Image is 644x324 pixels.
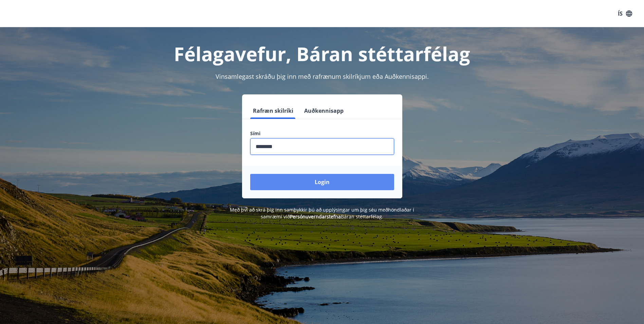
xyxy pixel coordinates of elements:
[216,72,429,80] span: Vinsamlegast skráðu þig inn með rafrænum skilríkjum eða Auðkennisappi.
[230,206,414,220] span: Með því að skrá þig inn samþykkir þú að upplýsingar um þig séu meðhöndlaðar í samræmi við Báran s...
[86,41,558,67] h1: Félagavefur, Báran stéttarfélag
[250,103,296,119] button: Rafræn skilríki
[250,174,394,190] button: Login
[250,130,394,137] label: Sími
[290,213,341,220] a: Persónuverndarstefna
[614,7,636,20] button: ÍS
[301,103,346,119] button: Auðkennisapp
